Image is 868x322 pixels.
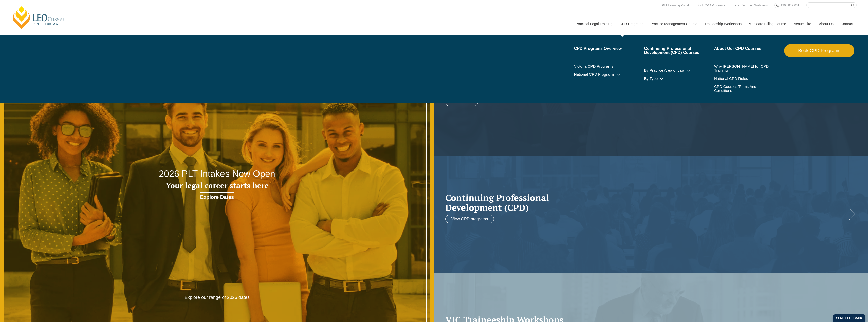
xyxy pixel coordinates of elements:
a: CPD Programs Overview [574,47,644,51]
a: View CPD programs [445,215,494,223]
a: About Us [815,13,837,35]
a: Continuing ProfessionalDevelopment (CPD) [445,193,847,212]
h2: 2026 PLT Intakes Now Open [87,169,347,179]
a: CPD Programs [616,13,647,35]
a: Pre-Recorded Webcasts [733,3,769,8]
h3: Your legal career starts here [87,181,347,190]
a: Contact [837,13,857,35]
a: PLT Learning Portal [661,3,690,8]
a: Continuing Professional Development (CPD) Courses [644,47,714,55]
a: National CPD Rules [714,77,772,81]
a: National CPD Programs [574,72,644,77]
a: Traineeship Workshops [701,13,745,35]
a: By Practice Area of Law [644,68,714,72]
a: Book CPD Programs [784,44,854,57]
a: Book CPD Programs [695,3,726,8]
p: Explore our range of 2026 dates [130,295,304,300]
a: Practical Legal Training [572,13,616,35]
a: 1300 039 031 [779,3,800,8]
a: About Our CPD Courses [714,47,772,51]
a: [PERSON_NAME] Centre for Law [11,6,67,29]
span: 1300 039 031 [781,4,799,7]
a: Explore Dates [200,192,234,202]
a: Medicare Billing Course [745,13,790,35]
a: Why [PERSON_NAME] for CPD Training [714,64,772,72]
a: Victoria CPD Programs [574,64,644,68]
a: By Type [644,77,714,81]
h2: Continuing Professional Development (CPD) [445,193,847,212]
a: CPD Courses Terms And Conditions [714,85,759,93]
a: Venue Hire [790,13,815,35]
a: Practice Management Course [647,13,701,35]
